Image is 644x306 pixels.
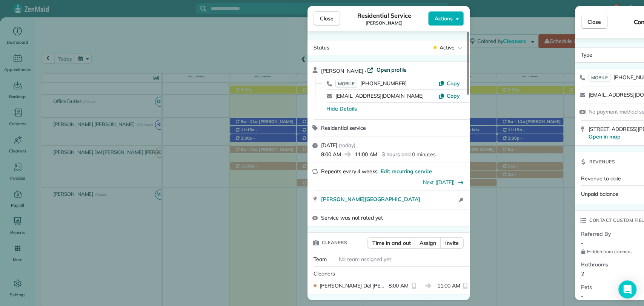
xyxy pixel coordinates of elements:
[322,239,347,246] span: Cleaners
[321,214,383,221] span: Service was not rated yet
[367,66,407,74] a: Open profile
[581,293,583,300] span: -
[335,80,357,88] span: MOBILE
[320,282,386,289] span: [PERSON_NAME] Del [PERSON_NAME] [PERSON_NAME]
[363,68,367,74] span: ·
[321,142,337,149] span: [DATE]
[314,44,329,51] span: Status
[376,66,407,74] span: Open profile
[440,237,464,249] button: Invite
[589,74,610,81] span: MOBILE
[589,133,621,140] a: Open in map
[314,270,335,277] span: Cleaners
[581,270,584,277] span: 2
[581,240,583,246] span: -
[335,92,424,99] a: [EMAIL_ADDRESS][DOMAIN_NAME]
[381,168,432,175] span: Edit recurring service
[321,195,456,203] a: [PERSON_NAME][GEOGRAPHIC_DATA]
[447,92,460,99] span: Copy
[437,282,460,289] span: 11:00 AM
[320,15,334,22] span: Close
[335,80,407,87] a: MOBILE[PHONE_NUMBER]
[415,237,441,249] button: Assign
[581,15,607,29] button: Close
[447,80,460,87] span: Copy
[581,190,618,198] span: Unpaid balance
[372,239,410,247] span: Time in and out
[445,239,459,247] span: Invite
[438,80,460,87] button: Copy
[366,20,403,26] span: [PERSON_NAME]
[581,175,621,182] span: Revenue to date
[314,256,327,263] span: Team
[389,282,409,289] span: 8:00 AM
[589,158,615,166] span: Revenues
[420,239,436,247] span: Assign
[326,105,357,112] button: Hide Details
[339,256,391,263] span: No team assigned yet
[355,151,378,158] span: 11:00 AM
[321,151,341,158] span: 8:00 AM
[360,80,407,87] span: [PHONE_NUMBER]
[321,125,366,131] span: Residential service
[456,195,465,205] button: Open access information
[339,142,355,149] span: ( today )
[440,44,455,51] span: Active
[321,68,363,74] span: [PERSON_NAME]
[581,51,592,59] span: Type
[423,179,455,186] a: Next ([DATE])
[357,11,411,20] span: Residential Service
[367,237,415,249] button: Time in and out
[423,178,464,186] button: Next ([DATE])
[321,195,420,203] span: [PERSON_NAME][GEOGRAPHIC_DATA]
[321,168,378,175] span: Repeats every 4 weeks
[618,280,636,298] div: Open Intercom Messenger
[587,18,601,26] span: Close
[314,11,340,26] button: Close
[435,15,453,22] span: Actions
[382,151,435,158] p: 3 hours and 0 minutes
[438,92,460,100] button: Copy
